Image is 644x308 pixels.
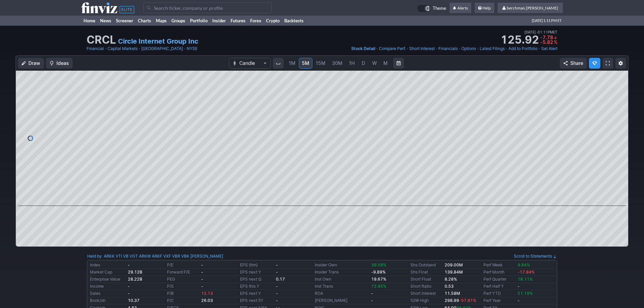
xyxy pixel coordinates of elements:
td: Shs Float [409,269,443,276]
b: - [518,298,520,303]
span: M [383,60,388,66]
span: -5.82 [540,39,553,45]
a: Alerts [450,3,471,14]
b: 28.22B [128,277,142,282]
a: VXF [163,253,171,260]
a: 8.28% [445,277,457,282]
a: Forex [248,16,264,26]
span: • [458,45,461,52]
a: 11.58M [445,291,460,296]
td: P/B [166,290,200,297]
b: - [276,262,278,267]
b: - [128,291,130,296]
span: Compare Perf. [379,46,406,51]
b: - [128,262,130,267]
a: ARKW [139,253,151,260]
a: VB [123,253,128,260]
a: 0.53 [445,284,454,289]
span: Share [570,60,583,67]
b: - [201,284,203,289]
b: 209.00M [445,262,463,267]
a: Short Interest [409,45,435,52]
strong: 125.92 [500,34,539,45]
a: Backtests [282,16,306,26]
span: -7.78 [540,34,553,40]
span: • [104,45,107,52]
a: 5M [299,58,312,69]
a: Insider [210,16,228,26]
span: 9.84% [518,262,530,267]
button: Chart Settings [615,58,626,69]
button: Explore new features [589,58,600,69]
span: • [184,45,186,52]
a: [GEOGRAPHIC_DATA] [141,45,183,52]
div: : [87,253,223,260]
span: • [406,45,409,52]
td: EPS this Y [239,283,274,290]
span: • [138,45,141,52]
span: • [435,45,438,52]
button: Draw [18,58,44,69]
a: Charts [136,16,153,26]
td: PEG [166,276,200,283]
td: Market Cap [89,269,126,276]
b: - [371,291,373,296]
td: EPS (ttm) [239,262,274,269]
span: 39.58% [371,262,386,267]
a: Short Ratio [410,284,431,289]
b: - [201,262,203,267]
button: Share [560,58,587,69]
a: Groups [169,16,188,26]
span: -17.84% [518,269,535,275]
a: Maps [153,16,169,26]
td: Enterprise Value [89,276,126,283]
span: Draw [28,60,40,67]
a: Theme [417,5,446,12]
b: 19.67% [371,277,386,282]
a: Capital Markets [108,45,138,52]
span: • [505,45,508,52]
span: 15M [316,60,326,66]
a: 30M [329,58,345,69]
td: Perf Half Y [482,283,516,290]
a: Fullscreen [602,58,613,69]
span: [DATE] 01:11PM ET [524,29,557,35]
a: Short Float [410,277,431,282]
b: 298.99 [445,298,476,303]
a: Scroll to Statements [514,254,557,259]
a: News [98,16,114,26]
td: [PERSON_NAME] [313,297,370,304]
span: Theme [433,5,446,12]
span: 18.11% [518,277,533,282]
span: Latest Filings [480,46,505,51]
a: VBR [172,253,180,260]
b: - [276,298,278,303]
b: - [371,298,373,303]
a: Compare Perf. [379,45,406,52]
b: - [201,277,203,282]
a: Financial [87,45,104,52]
a: 1H [346,58,358,69]
b: - [276,284,278,289]
span: 12.13 [201,291,213,296]
a: Stock Detail [351,45,375,52]
td: EPS next 5Y [239,297,274,304]
td: Insider Trans [313,269,370,276]
span: • [538,45,541,52]
span: • [477,45,479,52]
a: Crypto [264,16,282,26]
b: - [276,291,278,296]
span: Ideas [56,60,69,67]
span: 30M [332,60,342,66]
a: M [380,58,391,69]
button: Chart Type [229,58,271,69]
td: Inst Own [313,276,370,283]
a: Futures [228,16,248,26]
span: Stock Detail [351,46,375,51]
span: 72.95% [371,284,386,289]
span: 1M [289,60,295,66]
td: Shs Outstand [409,262,443,269]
